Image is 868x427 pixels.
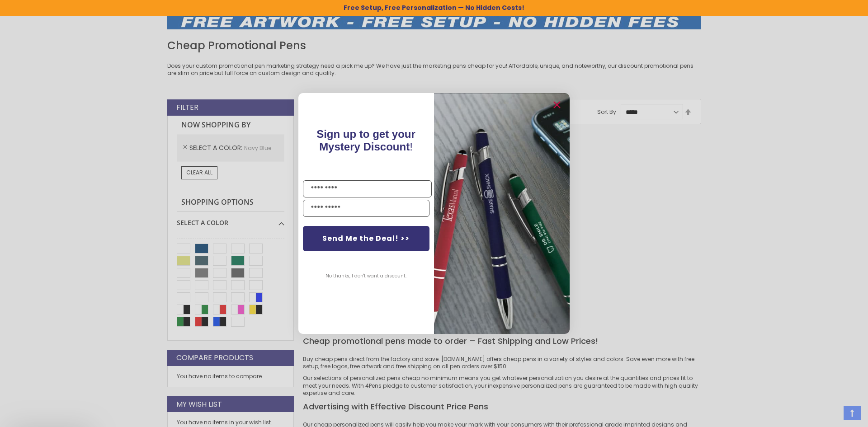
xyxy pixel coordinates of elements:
button: No thanks, I don't want a discount. [321,265,411,287]
button: Close dialog [550,98,564,112]
span: Sign up to get your Mystery Discount [317,128,416,153]
img: pop-up-image [434,93,570,334]
iframe: Google Customer Reviews [793,403,868,427]
span: ! [317,128,416,153]
button: Send Me the Deal! >> [303,226,429,251]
